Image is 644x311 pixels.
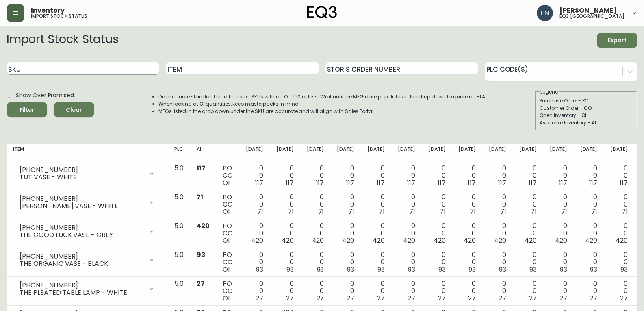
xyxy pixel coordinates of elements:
[7,33,118,48] h2: Import Stock Status
[398,194,415,215] div: 0 0
[288,207,294,216] span: 71
[13,194,161,211] div: [PHONE_NUMBER][PERSON_NAME] VASE - WHITE
[223,178,230,187] span: OI
[616,236,628,245] span: 420
[348,207,354,216] span: 71
[585,236,597,245] span: 420
[276,251,294,273] div: 0 0
[409,207,415,216] span: 71
[561,207,567,216] span: 71
[391,144,422,161] th: [DATE]
[559,7,617,14] span: [PERSON_NAME]
[482,144,513,161] th: [DATE]
[158,100,487,108] li: When looking at OI quantities, keep masterpacks in mind.
[60,105,88,115] span: Clear
[197,221,210,231] span: 420
[367,280,385,302] div: 0 0
[223,294,230,303] span: OI
[246,280,263,302] div: 0 0
[7,144,168,161] th: Item
[158,108,487,115] li: MFGs listed in the drop down under the SKU are accurate and will align with Sales Portal.
[537,5,553,21] img: 496f1288aca128e282dab2021d4f4334
[337,194,354,215] div: 0 0
[286,178,294,187] span: 117
[276,165,294,187] div: 0 0
[318,207,324,216] span: 71
[428,280,446,302] div: 0 0
[610,194,628,215] div: 0 0
[223,265,230,274] span: OI
[550,222,567,244] div: 0 0
[20,282,143,289] div: [PHONE_NUMBER]
[367,165,385,187] div: 0 0
[312,236,324,245] span: 420
[422,144,452,161] th: [DATE]
[555,236,567,245] span: 420
[20,253,143,260] div: [PHONE_NUMBER]
[398,280,415,302] div: 0 0
[580,165,598,187] div: 0 0
[197,279,205,288] span: 27
[347,265,354,274] span: 93
[168,248,190,277] td: 5.0
[574,144,604,161] th: [DATE]
[197,192,203,202] span: 71
[20,202,143,210] div: [PERSON_NAME] VASE - WHITE
[270,144,300,161] th: [DATE]
[489,165,506,187] div: 0 0
[499,294,506,303] span: 27
[379,207,385,216] span: 71
[620,294,628,303] span: 27
[540,112,632,119] div: Open Inventory - OI
[610,165,628,187] div: 0 0
[7,102,47,117] button: Filter
[580,251,598,273] div: 0 0
[197,250,205,259] span: 93
[550,251,567,273] div: 0 0
[489,251,506,273] div: 0 0
[543,144,574,161] th: [DATE]
[342,236,354,245] span: 420
[550,280,567,302] div: 0 0
[610,222,628,244] div: 0 0
[20,166,143,174] div: [PHONE_NUMBER]
[519,194,537,215] div: 0 0
[440,207,446,216] span: 71
[337,280,354,302] div: 0 0
[464,236,476,245] span: 420
[610,280,628,302] div: 0 0
[337,251,354,273] div: 0 0
[498,178,506,187] span: 117
[428,165,446,187] div: 0 0
[276,194,294,215] div: 0 0
[16,91,74,100] span: Show Over Promised
[622,207,628,216] span: 71
[513,144,543,161] th: [DATE]
[590,265,597,274] span: 93
[531,207,537,216] span: 71
[13,280,161,298] div: [PHONE_NUMBER]THE PLEATED TABLE LAMP - WHITE
[540,97,632,104] div: Purchase Order - PO
[580,222,598,244] div: 0 0
[468,265,476,274] span: 93
[494,236,506,245] span: 420
[398,222,415,244] div: 0 0
[168,144,190,161] th: PLC
[519,222,537,244] div: 0 0
[20,231,143,239] div: THE GOOD LUCK VASE - GREY
[468,178,476,187] span: 117
[559,14,624,19] h5: eq3 [GEOGRAPHIC_DATA]
[620,178,628,187] span: 117
[54,102,94,117] button: Clear
[330,144,361,161] th: [DATE]
[560,265,567,274] span: 93
[500,207,506,216] span: 71
[428,222,446,244] div: 0 0
[337,165,354,187] div: 0 0
[519,251,537,273] div: 0 0
[458,280,476,302] div: 0 0
[540,88,559,96] legend: Legend
[407,178,415,187] span: 117
[223,236,230,245] span: OI
[239,144,270,161] th: [DATE]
